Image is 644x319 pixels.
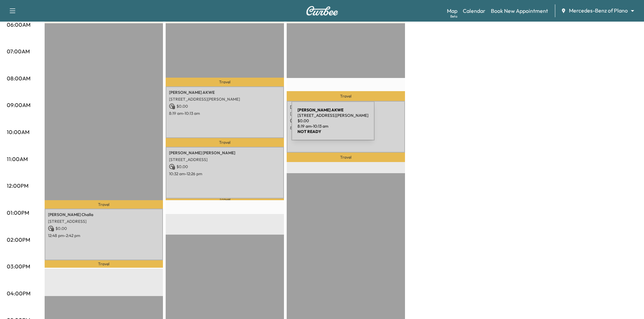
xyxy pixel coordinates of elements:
p: 10:32 am - 12:26 pm [169,171,281,177]
p: 04:00PM [7,289,30,297]
p: 08:00AM [7,74,30,82]
p: $ 0.00 [169,164,281,170]
p: $ 0.00 [48,225,160,232]
p: 10:00AM [7,128,29,136]
p: [STREET_ADDRESS] [169,157,281,162]
p: 01:00PM [7,209,29,217]
p: 8:51 am - 10:45 am [290,125,402,131]
p: 07:00AM [7,47,30,55]
p: 09:00AM [7,101,30,109]
p: Travel [166,138,284,147]
p: 12:00PM [7,182,28,190]
p: [STREET_ADDRESS][PERSON_NAME] [169,97,281,102]
div: Beta [450,14,457,19]
a: Calendar [463,7,485,15]
p: 12:48 pm - 2:42 pm [48,233,160,238]
p: [PERSON_NAME] [PERSON_NAME] [169,150,281,156]
p: Travel [166,78,284,86]
a: MapBeta [447,7,457,15]
p: Travel [45,260,163,268]
p: [PERSON_NAME] AKWE [169,90,281,95]
span: Mercedes-Benz of Plano [569,7,628,15]
p: Travel [287,91,405,101]
p: [PERSON_NAME] Vu [290,104,402,110]
p: $ 30.00 [290,118,402,124]
p: [STREET_ADDRESS] [48,219,160,224]
p: 8:19 am - 10:13 am [169,111,281,116]
p: Travel [166,198,284,200]
img: Curbee Logo [306,6,338,16]
p: [PERSON_NAME] Challa [48,212,160,217]
p: Travel [287,153,405,162]
p: 02:00PM [7,236,30,244]
p: 03:00PM [7,262,30,270]
p: 11:00AM [7,155,28,163]
p: [STREET_ADDRESS] [290,111,402,116]
p: 06:00AM [7,21,30,29]
p: Travel [45,200,163,208]
p: $ 0.00 [169,103,281,109]
a: Book New Appointment [491,7,548,15]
